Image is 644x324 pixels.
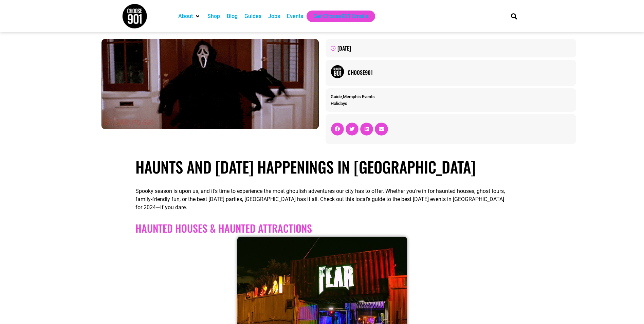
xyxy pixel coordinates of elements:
h2: Haunted Houses & Haunted Attractions [135,222,508,234]
a: Guides [244,12,261,20]
div: Search [508,11,519,22]
div: Share on linkedin [360,123,373,136]
a: Guide [331,94,342,99]
a: Memphis Events [343,94,375,99]
a: Holidays [331,101,347,106]
nav: Main nav [175,11,499,22]
time: [DATE] [337,44,351,52]
a: Blog [227,12,238,20]
a: Shop [207,12,220,20]
span: Spooky season is upon us, and it’s time to experience the most ghoulish adventures our city has t... [135,188,505,211]
div: Share on email [375,123,388,136]
div: Share on twitter [346,123,358,136]
a: About [178,12,193,20]
div: About [175,11,204,22]
a: Choose901 [348,68,571,76]
div: Share on facebook [331,123,344,136]
h1: Haunts and [DATE] Happenings in [GEOGRAPHIC_DATA] [135,158,508,176]
a: Jobs [268,12,280,20]
span: , [331,94,375,99]
a: Get Choose901 Emails [313,12,368,20]
a: Events [287,12,303,20]
img: Picture of Choose901 [331,65,344,78]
